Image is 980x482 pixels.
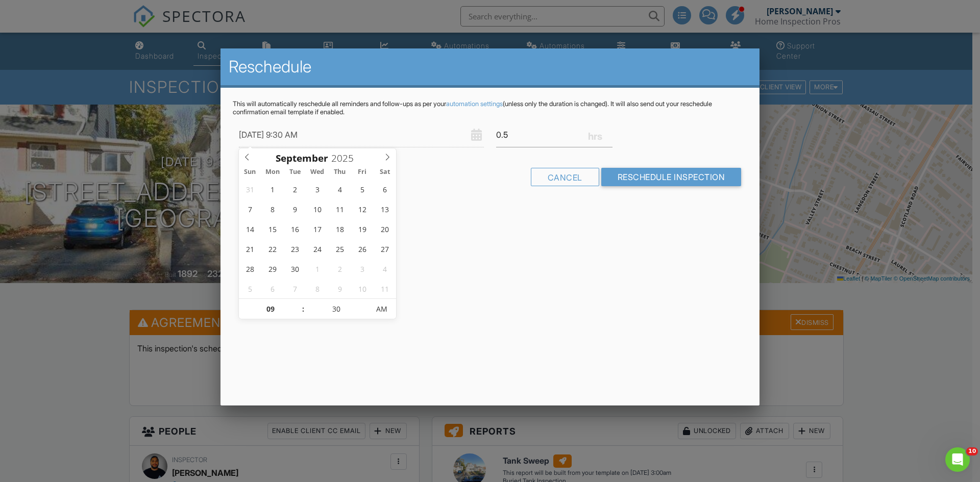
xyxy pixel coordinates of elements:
[285,278,305,298] span: October 7, 2025
[262,219,282,239] span: September 15, 2025
[330,179,350,199] span: September 4, 2025
[367,299,396,319] span: Click to toggle
[302,299,305,319] span: :
[446,100,503,108] a: automation settings
[307,199,327,219] span: September 10, 2025
[240,239,260,259] span: September 21, 2025
[285,259,305,278] span: September 30, 2025
[330,278,350,298] span: October 9, 2025
[352,219,372,239] span: September 19, 2025
[531,168,599,186] div: Cancel
[262,179,282,199] span: September 1, 2025
[306,169,329,175] span: Wed
[330,259,350,278] span: October 2, 2025
[330,199,350,219] span: September 11, 2025
[307,219,327,239] span: September 17, 2025
[240,199,260,219] span: September 7, 2025
[307,179,327,199] span: September 3, 2025
[262,259,282,278] span: September 29, 2025
[351,169,374,175] span: Fri
[375,219,395,239] span: September 20, 2025
[966,447,978,455] span: 10
[601,168,742,186] input: Reschedule Inspection
[375,239,395,259] span: September 27, 2025
[374,169,396,175] span: Sat
[329,169,351,175] span: Thu
[240,278,260,298] span: October 5, 2025
[375,179,395,199] span: September 6, 2025
[375,259,395,278] span: October 4, 2025
[261,169,284,175] span: Mon
[307,239,327,259] span: September 24, 2025
[305,299,367,319] input: Scroll to increment
[284,169,306,175] span: Tue
[240,179,260,199] span: August 31, 2025
[262,199,282,219] span: September 8, 2025
[229,57,751,77] h2: Reschedule
[945,447,970,472] iframe: Intercom live chat
[276,154,328,163] span: Scroll to increment
[262,278,282,298] span: October 6, 2025
[239,169,261,175] span: Sun
[307,259,327,278] span: October 1, 2025
[240,219,260,239] span: September 14, 2025
[352,199,372,219] span: September 12, 2025
[285,199,305,219] span: September 9, 2025
[375,278,395,298] span: October 11, 2025
[375,199,395,219] span: September 13, 2025
[352,259,372,278] span: October 3, 2025
[239,299,302,319] input: Scroll to increment
[285,219,305,239] span: September 16, 2025
[330,239,350,259] span: September 25, 2025
[307,278,327,298] span: October 8, 2025
[352,239,372,259] span: September 26, 2025
[328,151,362,165] input: Scroll to increment
[330,219,350,239] span: September 18, 2025
[285,179,305,199] span: September 2, 2025
[352,278,372,298] span: October 10, 2025
[285,239,305,259] span: September 23, 2025
[240,259,260,278] span: September 28, 2025
[352,179,372,199] span: September 5, 2025
[262,239,282,259] span: September 22, 2025
[233,100,747,116] p: This will automatically reschedule all reminders and follow-ups as per your (unless only the dura...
